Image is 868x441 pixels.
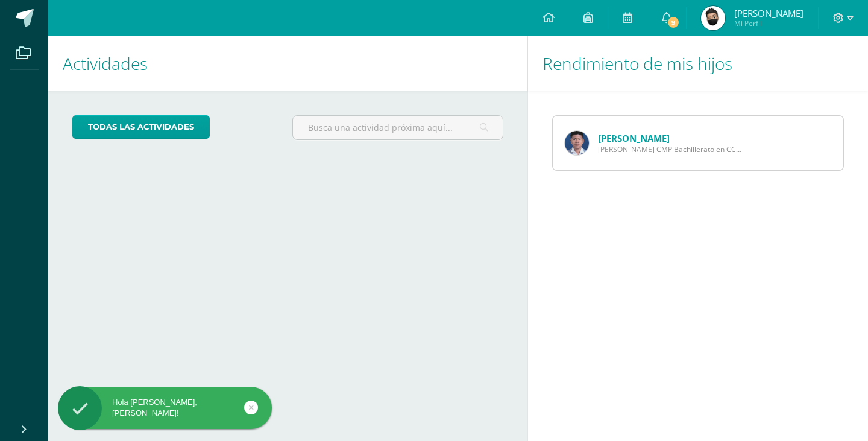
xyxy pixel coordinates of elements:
h1: Rendimiento de mis hijos [542,36,854,91]
span: [PERSON_NAME] CMP Bachillerato en CCLL con Orientación en Computación [598,144,743,154]
span: Mi Perfil [734,18,804,28]
input: Busca una actividad próxima aquí... [293,116,502,139]
span: [PERSON_NAME] [734,7,804,19]
a: todas las Actividades [72,115,210,139]
a: [PERSON_NAME] [598,132,670,144]
img: adb1ac5a424cf134613123b399ba3d5c.png [565,131,589,155]
img: 74f5c192336581ee8aee24671a18ee1f.png [701,6,725,30]
span: 9 [667,16,680,29]
h1: Actividades [63,36,513,91]
div: Hola [PERSON_NAME], [PERSON_NAME]! [58,397,272,419]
